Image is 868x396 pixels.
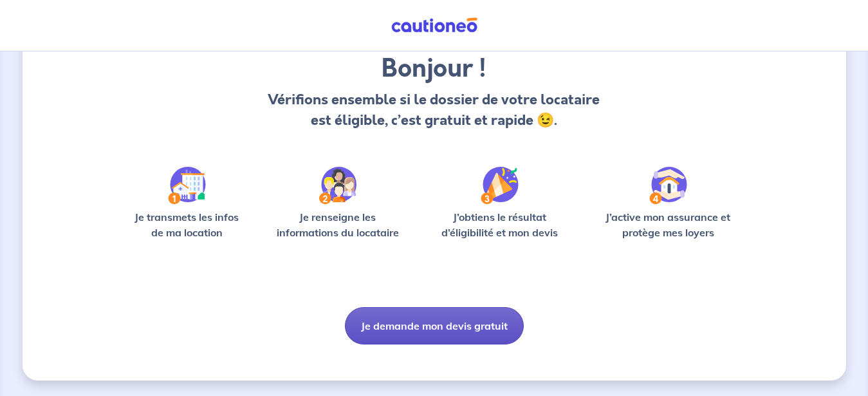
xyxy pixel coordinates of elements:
img: Cautioneo [386,17,483,33]
h3: Bonjour ! [264,53,604,84]
p: J’active mon assurance et protège mes loyers [593,209,743,240]
p: Je renseigne les informations du locataire [269,209,407,240]
img: /static/bfff1cf634d835d9112899e6a3df1a5d/Step-4.svg [649,167,687,204]
img: /static/f3e743aab9439237c3e2196e4328bba9/Step-3.svg [481,167,519,204]
img: /static/90a569abe86eec82015bcaae536bd8e6/Step-1.svg [168,167,206,204]
p: J’obtiens le résultat d’éligibilité et mon devis [427,209,573,240]
img: /static/c0a346edaed446bb123850d2d04ad552/Step-2.svg [319,167,356,204]
p: Je transmets les infos de ma location [125,209,248,240]
p: Vérifions ensemble si le dossier de votre locataire est éligible, c’est gratuit et rapide 😉. [264,90,604,131]
button: Je demande mon devis gratuit [345,307,524,344]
